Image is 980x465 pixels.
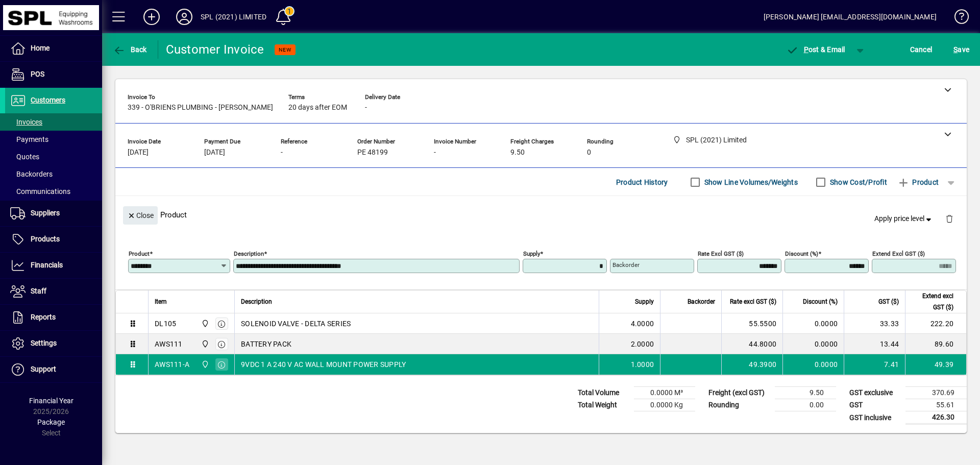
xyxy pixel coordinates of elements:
span: Description [241,296,272,307]
td: Total Weight [573,399,634,411]
a: Communications [5,183,102,200]
span: BATTERY PACK [241,339,291,349]
span: Backorders [10,170,53,178]
label: Show Line Volumes/Weights [702,177,798,187]
td: 33.33 [844,313,905,334]
div: Product [115,196,967,233]
button: Post & Email [781,40,850,59]
a: Payments [5,131,102,148]
span: - [434,149,436,157]
button: Save [951,40,972,59]
app-page-header-button: Delete [937,214,962,223]
div: DL105 [155,319,176,329]
button: Product [892,173,944,191]
a: Suppliers [5,201,102,226]
span: Product [897,174,939,190]
a: Settings [5,331,102,356]
a: Support [5,357,102,382]
span: Customers [31,96,65,104]
a: Staff [5,279,102,304]
td: GST exclusive [844,387,905,399]
mat-label: Rate excl GST ($) [698,250,744,257]
a: Invoices [5,113,102,131]
span: Backorder [688,296,715,307]
span: 9.50 [510,149,525,157]
span: Suppliers [31,209,60,217]
div: AWS111 [155,339,183,349]
span: [DATE] [204,149,225,157]
span: 4.0000 [631,319,654,329]
td: 426.30 [905,411,967,424]
span: GST ($) [878,296,899,307]
div: 49.3900 [728,359,776,370]
a: Products [5,227,102,252]
mat-label: Supply [523,250,540,257]
span: Products [31,235,60,243]
div: SPL (2021) LIMITED [201,9,266,25]
td: 9.50 [775,387,836,399]
div: 44.8000 [728,339,776,349]
mat-label: Description [234,250,264,257]
app-page-header-button: Back [102,40,158,59]
span: Supply [635,296,654,307]
span: - [281,149,283,157]
td: Rounding [703,399,775,411]
mat-label: Extend excl GST ($) [872,250,925,257]
td: GST [844,399,905,411]
span: Quotes [10,153,39,161]
button: Profile [168,8,201,26]
span: 339 - O'BRIENS PLUMBING - [PERSON_NAME] [128,104,273,112]
span: Back [113,45,147,54]
td: 13.44 [844,334,905,354]
span: Product History [616,174,668,190]
span: SPL (2021) Limited [199,318,210,329]
span: Support [31,365,56,373]
span: Extend excl GST ($) [912,290,953,313]
td: Total Volume [573,387,634,399]
span: ave [953,41,969,58]
span: Discount (%) [803,296,838,307]
span: Item [155,296,167,307]
a: Quotes [5,148,102,165]
button: Delete [937,206,962,231]
span: Financial Year [29,397,73,405]
div: [PERSON_NAME] [EMAIL_ADDRESS][DOMAIN_NAME] [764,9,937,25]
label: Show Cost/Profit [828,177,887,187]
td: 0.00 [775,399,836,411]
a: POS [5,62,102,87]
a: Backorders [5,165,102,183]
td: 0.0000 M³ [634,387,695,399]
span: Reports [31,313,56,321]
button: Apply price level [870,210,938,228]
span: ost & Email [786,45,845,54]
td: 55.61 [905,399,967,411]
div: Customer Invoice [166,41,264,58]
span: 2.0000 [631,339,654,349]
td: GST inclusive [844,411,905,424]
span: - [365,104,367,112]
span: Cancel [910,41,933,58]
button: Back [110,40,150,59]
span: SOLENOID VALVE - DELTA SERIES [241,319,351,329]
span: POS [31,70,44,78]
button: Product History [612,173,672,191]
td: 7.41 [844,354,905,375]
span: Financials [31,261,63,269]
app-page-header-button: Close [120,210,160,219]
a: Reports [5,305,102,330]
span: 0 [587,149,591,157]
span: SPL (2021) Limited [199,338,210,350]
td: 0.0000 [782,334,844,354]
span: 9VDC 1 A 240 V AC WALL MOUNT POWER SUPPLY [241,359,406,370]
span: SPL (2021) Limited [199,359,210,370]
span: Payments [10,135,48,143]
button: Add [135,8,168,26]
div: AWS111-A [155,359,189,370]
span: Apply price level [874,213,934,224]
td: 89.60 [905,334,966,354]
mat-label: Backorder [612,261,640,268]
span: 20 days after EOM [288,104,347,112]
td: Freight (excl GST) [703,387,775,399]
a: Home [5,36,102,61]
span: S [953,45,958,54]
